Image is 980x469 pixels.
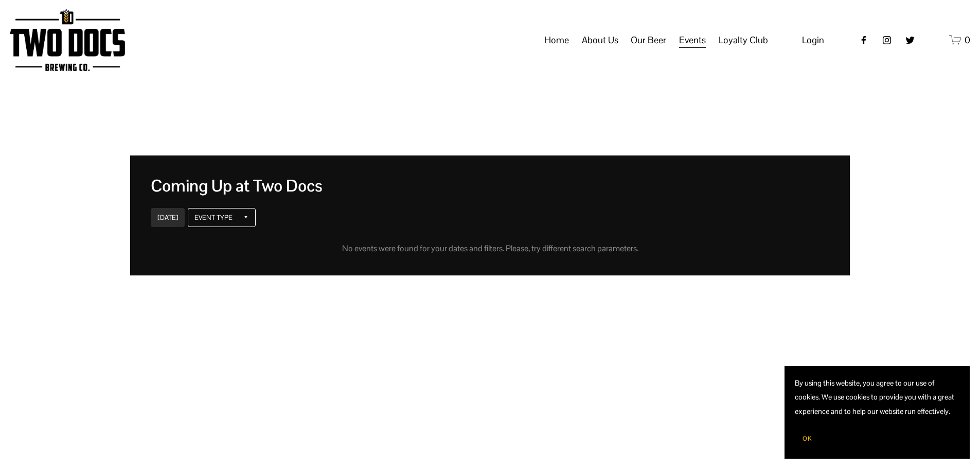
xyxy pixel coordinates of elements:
span: OK [803,435,812,443]
div: No events were found for your dates and filters. Please, try different search parameters. [151,242,830,255]
a: folder dropdown [631,30,666,50]
section: Cookie banner [785,366,970,459]
span: Events [679,31,706,49]
button: OK [795,429,819,448]
span: Login [802,34,824,46]
span: Our Beer [631,31,666,49]
a: twitter-unauth [905,35,915,45]
a: folder dropdown [719,30,768,50]
span: About Us [582,31,618,49]
div: Coming Up at Two Docs [151,176,830,196]
a: folder dropdown [582,30,618,50]
p: By using this website, you agree to our use of cookies. We use cookies to provide you with a grea... [795,376,959,419]
span: Loyalty Club [719,31,768,49]
img: Two Docs Brewing Co. [10,9,125,71]
a: folder dropdown [679,30,706,50]
div: Event Type [194,214,233,222]
a: instagram-unauth [882,35,892,45]
a: Home [544,30,569,50]
div: [DATE] [157,214,178,222]
a: Facebook [859,35,869,45]
a: 0 items in cart [949,33,970,46]
span: 0 [965,34,970,46]
a: Login [802,31,824,49]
